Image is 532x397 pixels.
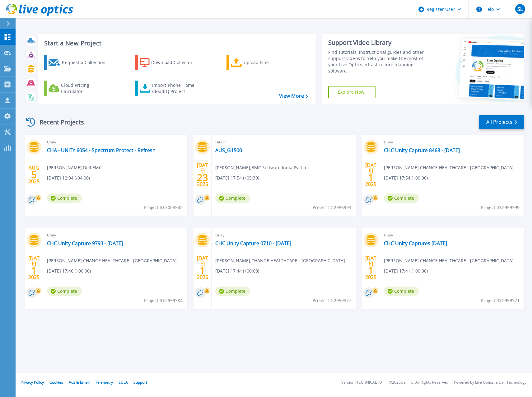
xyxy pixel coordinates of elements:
div: Download Collector [151,56,201,69]
a: EULA [119,380,128,385]
span: [PERSON_NAME] , BMC Software India Pvt Ltd [215,164,308,171]
a: CHC Unity Capture 8468 - [DATE] [384,147,460,153]
div: AUG 2025 [28,163,40,186]
span: [DATE] 12:04 (-04:00) [47,175,90,181]
span: Project ID: 2959384 [144,297,183,304]
li: © 2025 Dell Inc. All Rights Reserved [389,381,448,385]
span: Complete [384,194,419,203]
span: Unity [384,232,520,239]
span: [DATE] 17:54 (+00:00) [384,175,428,181]
span: Project ID: 3003542 [144,204,183,211]
span: [PERSON_NAME] , CHANGE HEALTHCARE - [GEOGRAPHIC_DATA] [384,164,514,171]
span: Hitachi [215,139,352,146]
span: 1 [200,268,205,273]
div: Support Video Library [328,39,431,47]
div: Request a Collection [62,56,112,69]
div: [DATE] 2025 [197,256,208,279]
h3: Start a New Project [44,40,308,47]
a: Cookies [49,380,63,385]
span: [DATE] 17:46 (+00:00) [47,268,91,274]
a: Download Collector [135,55,205,70]
a: AUS_G1500 [215,147,242,153]
span: [PERSON_NAME] , CHANGE HEALTHCARE - [GEOGRAPHIC_DATA] [215,257,345,264]
span: Unity [384,139,520,146]
a: Explore Now! [328,86,376,98]
span: [DATE] 17:41 (+00:00) [384,268,428,274]
div: [DATE] 2025 [28,256,40,279]
div: Recent Projects [24,114,92,130]
span: Project ID: 2986993 [313,204,351,211]
span: [PERSON_NAME] , CHANGE HEALTHCARE - [GEOGRAPHIC_DATA] [384,257,514,264]
span: SL [517,7,523,12]
a: CHC Unity Captures [DATE] [384,240,447,246]
span: Complete [47,287,82,296]
span: 1 [368,268,374,273]
a: Telemetry [95,380,113,385]
span: [PERSON_NAME] , CHANGE HEALTHCARE - [GEOGRAPHIC_DATA] [47,257,177,264]
li: Powered by Live Optics, a Dell Technology [454,381,526,385]
span: [DATE] 17:54 (+05:30) [215,175,259,181]
div: [DATE] 2025 [365,256,377,279]
span: 5 [31,172,37,177]
div: Find tutorials, instructional guides and other support videos to help you make the most of your L... [328,49,431,74]
div: Upload Files [244,56,293,69]
a: Ads & Email [69,380,90,385]
span: Unity [47,139,184,146]
a: CHA - UNITY 6054 - Spectrum Protect - Refresh [47,147,156,153]
a: View More [279,93,308,99]
a: Support [133,380,147,385]
div: [DATE] 2025 [197,163,208,186]
a: All Projects [479,115,524,129]
span: 1 [368,175,374,180]
span: Project ID: 2959399 [481,204,520,211]
div: Cloud Pricing Calculator [61,82,111,95]
div: [DATE] 2025 [365,163,377,186]
span: Unity [215,232,352,239]
span: Complete [47,194,82,203]
a: Request a Collection [44,55,114,70]
a: Cloud Pricing Calculator [44,81,114,96]
span: Project ID: 2959377 [313,297,351,304]
span: Project ID: 2959371 [481,297,520,304]
span: 1 [31,268,37,273]
a: Privacy Policy [21,380,44,385]
div: Import Phone Home CloudIQ Project [152,82,201,95]
span: Complete [215,287,250,296]
span: Unity [47,232,184,239]
li: Version: [TECHNICAL_ID] [341,381,383,385]
span: [DATE] 17:44 (+00:00) [215,268,259,274]
span: Complete [384,287,419,296]
a: CHC Unity Capture 9793 - [DATE] [47,240,123,246]
a: CHC Unity Capture 0710 - [DATE] [215,240,291,246]
a: Upload Files [226,55,296,70]
span: Complete [215,194,250,203]
span: 23 [197,175,208,180]
span: [PERSON_NAME] , Dell EMC [47,164,102,171]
